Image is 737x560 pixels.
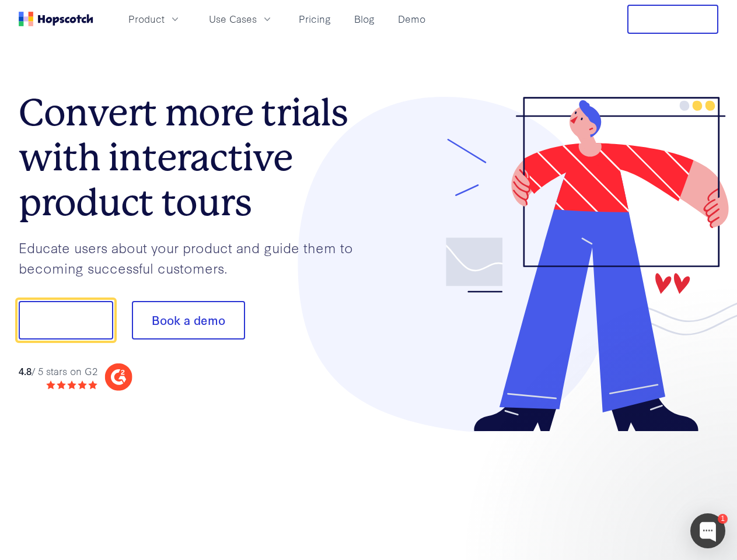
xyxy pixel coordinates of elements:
a: Demo [393,9,430,29]
p: Educate users about your product and guide them to becoming successful customers. [19,237,369,278]
a: Home [19,12,93,26]
button: Book a demo [132,301,245,339]
button: Product [121,9,188,29]
strong: 4.8 [19,364,32,377]
button: Show me! [19,301,113,339]
span: Use Cases [209,12,257,26]
a: Blog [350,9,379,29]
h1: Convert more trials with interactive product tours [19,90,369,225]
button: Use Cases [202,9,280,29]
span: Product [128,12,165,26]
a: Pricing [294,9,336,29]
div: 1 [718,514,728,524]
button: Free Trial [627,5,718,34]
div: / 5 stars on G2 [19,364,97,379]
